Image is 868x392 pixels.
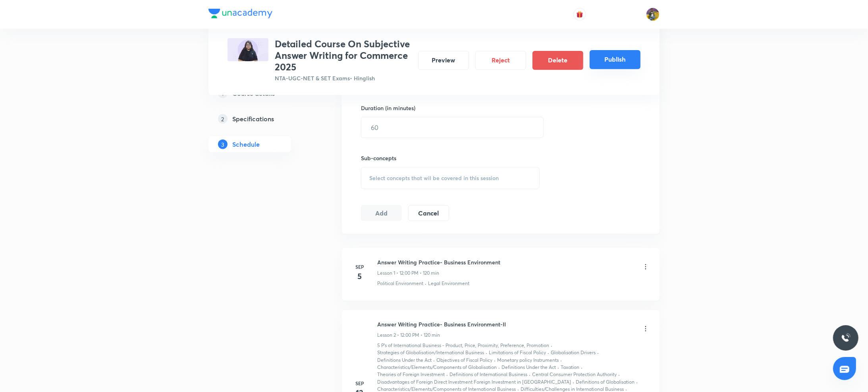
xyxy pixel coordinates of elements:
span: Select concepts that wil be covered in this session [369,175,499,181]
p: Characteristics/Elements/Components of Globalisation [377,364,497,371]
p: Limitations of Fiscal Policy [489,349,546,356]
h6: Duration (in minutes) [361,104,415,112]
a: 1Course details [208,85,316,101]
div: · [486,349,487,356]
button: Delete [532,51,583,70]
img: sajan k [646,8,660,21]
button: Add [361,205,402,221]
div: · [433,357,435,364]
a: Company Logo [208,9,272,20]
h6: Sep [352,263,368,270]
div: · [573,378,574,386]
div: · [636,378,638,386]
h6: Answer Writing Practice- Business Environment [377,258,500,266]
div: · [618,371,620,378]
div: · [557,364,559,371]
p: 5 P's of International Business - Product, Price, Proximity, Preference, Promotion [377,342,549,349]
div: · [548,349,549,356]
p: Disadvantages of Foreign Direct Investment Foreign Investment in [GEOGRAPHIC_DATA] [377,378,571,386]
p: Legal Environment [428,280,469,287]
p: Definitions Under the Act [502,364,556,371]
div: · [529,371,530,378]
p: Central Consumer Protection Authority [532,371,617,378]
p: NTA-UGC-NET & SET Exams • Hinglish [275,74,412,82]
div: · [581,364,583,371]
p: 2 [218,114,228,124]
div: · [446,371,448,378]
p: Taxation [561,364,579,371]
h3: Detailed Course On Subjective Answer Writing for Commerce 2025 [275,38,412,72]
img: avatar [576,11,583,18]
button: Preview [418,51,469,70]
h6: Answer Writing Practice- Business Environment-II [377,320,506,328]
p: Lesson 2 • 12:00 PM • 120 min [377,332,440,339]
h6: Sep [352,380,368,387]
button: Reject [475,51,526,70]
div: · [551,342,552,349]
p: Definitions of International Business [449,371,527,378]
h5: Specifications [232,114,274,124]
p: Objectives of Fiscal Policy [436,357,492,364]
p: Political Environment [377,280,423,287]
button: avatar [573,8,586,21]
button: Publish [590,50,640,69]
div: · [597,349,599,356]
h6: Sub-concepts [361,154,540,162]
p: Globalisation Drivers [551,349,596,356]
input: 60 [361,117,543,138]
div: · [560,357,562,364]
img: C8DE1C20-8BAF-4F10-A614-0A030C56201A_plus.png [228,38,268,61]
p: Definitions of Globalisation [576,378,635,386]
img: ttu [841,333,851,343]
p: Monetary policy Instruments [497,357,559,364]
p: Definitions Under the Act [377,357,432,364]
a: 2Specifications [208,111,316,127]
button: Cancel [408,205,449,221]
p: Theories of Foreign Investment [377,371,445,378]
h4: 5 [352,270,368,282]
div: · [498,364,500,371]
h5: Schedule [232,140,260,149]
div: · [494,357,496,364]
div: · [425,280,426,287]
img: Company Logo [208,9,272,18]
p: Strategies of Globalisation/International Business [377,349,484,356]
p: 3 [218,140,228,149]
p: Lesson 1 • 12:00 PM • 120 min [377,270,439,277]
